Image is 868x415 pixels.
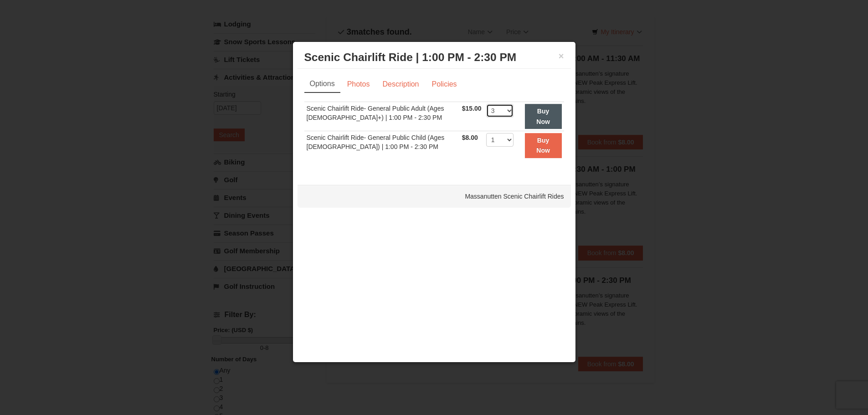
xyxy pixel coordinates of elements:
td: Scenic Chairlift Ride- General Public Child (Ages [DEMOGRAPHIC_DATA]) | 1:00 PM - 2:30 PM [304,131,460,159]
a: Photos [341,76,376,93]
div: Massanutten Scenic Chairlift Rides [298,185,571,208]
strong: Buy Now [536,137,550,154]
button: × [559,51,564,61]
strong: Buy Now [536,108,550,125]
a: Policies [426,76,462,93]
h3: Scenic Chairlift Ride | 1:00 PM - 2:30 PM [304,51,564,64]
a: Options [304,76,340,93]
button: Buy Now [525,133,562,158]
td: Scenic Chairlift Ride- General Public Adult (Ages [DEMOGRAPHIC_DATA]+) | 1:00 PM - 2:30 PM [304,102,460,131]
span: $15.00 [462,105,482,112]
span: $8.00 [462,134,478,141]
a: Description [376,76,425,93]
button: Buy Now [525,104,562,129]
